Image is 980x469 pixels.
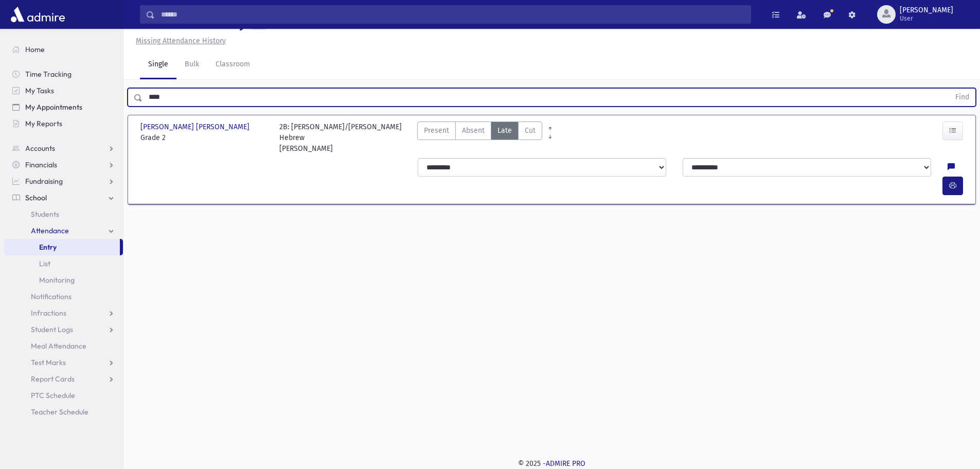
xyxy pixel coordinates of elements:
a: School [4,189,123,206]
span: My Appointments [25,102,82,112]
span: List [39,259,50,268]
span: Teacher Schedule [31,407,88,416]
span: School [25,193,47,202]
a: Monitoring [4,272,123,288]
img: AdmirePro [8,4,67,25]
div: 2B: [PERSON_NAME]/[PERSON_NAME] Hebrew [PERSON_NAME] [279,121,408,154]
a: Notifications [4,288,123,305]
input: Search [155,5,751,24]
div: © 2025 - [140,458,964,469]
span: Report Cards [31,374,75,384]
span: Attendance [31,226,69,235]
span: Infractions [31,308,66,318]
a: Missing Attendance History [132,37,226,45]
span: Late [497,125,512,136]
span: Notifications [31,292,72,301]
span: Absent [462,125,485,136]
span: Student Logs [31,325,73,334]
a: Home [4,41,123,58]
span: Home [25,45,45,54]
span: My Tasks [25,86,54,95]
span: Test Marks [31,358,66,367]
span: My Reports [25,119,62,128]
span: Fundraising [25,177,63,186]
a: Single [140,50,176,79]
button: Find [949,89,975,106]
div: AttTypes [417,121,542,154]
span: [PERSON_NAME] [PERSON_NAME] [140,121,252,132]
span: Entry [39,242,57,252]
a: Fundraising [4,173,123,189]
span: PTC Schedule [31,391,75,400]
a: Attendance [4,222,123,239]
a: Infractions [4,305,123,321]
a: Classroom [207,50,258,79]
a: Student Logs [4,321,123,338]
a: Meal Attendance [4,338,123,354]
a: Financials [4,157,123,173]
a: Entry [4,239,120,255]
a: Accounts [4,140,123,157]
a: My Appointments [4,99,123,115]
span: Cut [525,125,536,136]
a: PTC Schedule [4,387,123,404]
u: Missing Attendance History [136,37,226,45]
a: List [4,255,123,272]
a: Time Tracking [4,66,123,82]
a: My Reports [4,115,123,132]
span: Students [31,210,59,219]
span: Monitoring [39,275,75,285]
a: Students [4,206,123,222]
span: Time Tracking [25,70,72,79]
span: Grade 2 [140,132,269,143]
a: Report Cards [4,371,123,387]
a: My Tasks [4,82,123,99]
a: Bulk [176,50,207,79]
span: User [900,14,953,23]
span: Financials [25,160,57,169]
span: Accounts [25,144,55,153]
span: [PERSON_NAME] [900,6,953,14]
span: Meal Attendance [31,341,86,351]
a: Test Marks [4,354,123,371]
a: Teacher Schedule [4,404,123,420]
span: Present [424,125,449,136]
